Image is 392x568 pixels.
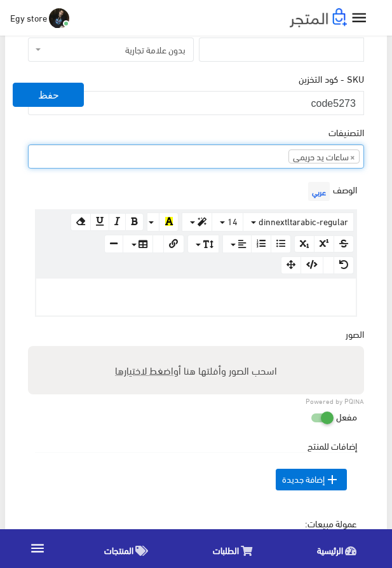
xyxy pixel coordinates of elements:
[346,327,364,341] label: الصور
[259,213,348,229] span: dinnextltarabic-regular
[10,8,69,28] a: ... Egy store
[306,398,364,404] a: Powered by PQINA
[44,43,185,56] span: بدون علامة تجارية
[110,357,282,383] label: اسحب الصور وأفلتها هنا أو
[115,361,173,379] span: اضغط لاختيارها
[308,182,330,201] span: عربي
[299,72,364,86] label: SKU - كود التخزين
[35,439,357,507] div: إضافات للمنتج
[213,542,239,558] span: الطلبات
[227,213,238,229] span: 14
[243,212,354,232] button: dinnextltarabic-regular
[104,542,133,558] span: المنتجات
[350,9,368,27] i: 
[336,405,357,429] label: مفعل
[325,472,340,487] i: 
[29,540,46,557] i: 
[328,125,364,139] label: التصنيفات
[290,8,347,27] img: .
[75,532,184,565] a: المنتجات
[350,150,355,163] span: ×
[305,179,357,204] label: الوصف
[28,38,193,62] span: بدون علامة تجارية
[317,542,343,558] span: الرئيسية
[212,212,243,232] button: 14
[184,532,288,565] a: الطلبات
[305,516,357,530] label: عمولة مبيعات:
[10,10,47,25] span: Egy store
[13,83,84,107] button: حفظ
[276,469,347,490] span: إضافة جديدة
[288,532,392,565] a: الرئيسية
[288,149,360,163] li: ساعات يد حريمى
[49,8,69,29] img: ...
